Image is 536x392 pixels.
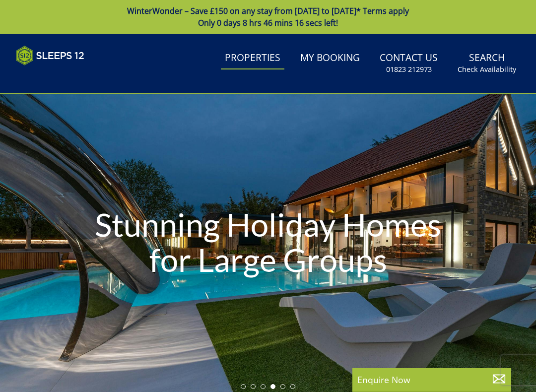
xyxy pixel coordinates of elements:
img: Sleeps 12 [16,46,84,65]
h1: Stunning Holiday Homes for Large Groups [80,187,456,298]
small: Check Availability [458,65,516,74]
a: Properties [221,47,284,69]
a: Contact Us01823 212973 [376,47,442,79]
a: SearchCheck Availability [454,47,520,79]
span: Only 0 days 8 hrs 46 mins 16 secs left! [198,17,338,28]
p: Enquire Now [357,373,506,386]
a: My Booking [296,47,364,69]
iframe: Customer reviews powered by Trustpilot [11,71,115,80]
small: 01823 212973 [386,65,432,74]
